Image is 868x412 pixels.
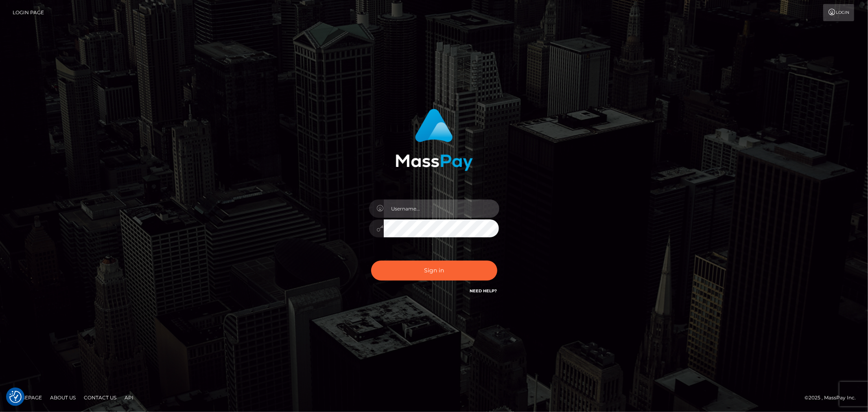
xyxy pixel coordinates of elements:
img: Revisit consent button [9,391,22,403]
div: © 2025 , MassPay Inc. [805,393,862,402]
button: Sign in [371,261,497,281]
img: MassPay Login [396,109,473,171]
button: Consent Preferences [9,391,22,403]
a: Contact Us [81,391,120,404]
a: Need Help? [470,288,497,294]
a: About Us [47,391,79,404]
a: Homepage [9,391,45,404]
a: Login [823,4,854,21]
input: Username... [384,199,499,218]
a: API [121,391,137,404]
a: Login Page [13,4,44,21]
